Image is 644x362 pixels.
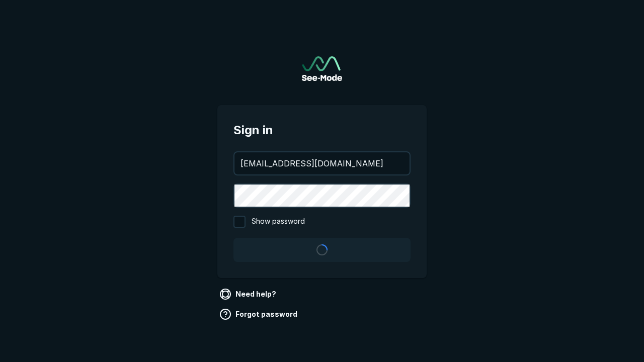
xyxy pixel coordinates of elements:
a: Need help? [217,286,280,302]
input: your@email.com [234,152,410,174]
a: Forgot password [217,306,301,322]
span: Show password [252,216,305,228]
a: Go to sign in [302,56,342,81]
img: See-Mode Logo [302,56,342,81]
span: Sign in [233,121,411,139]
